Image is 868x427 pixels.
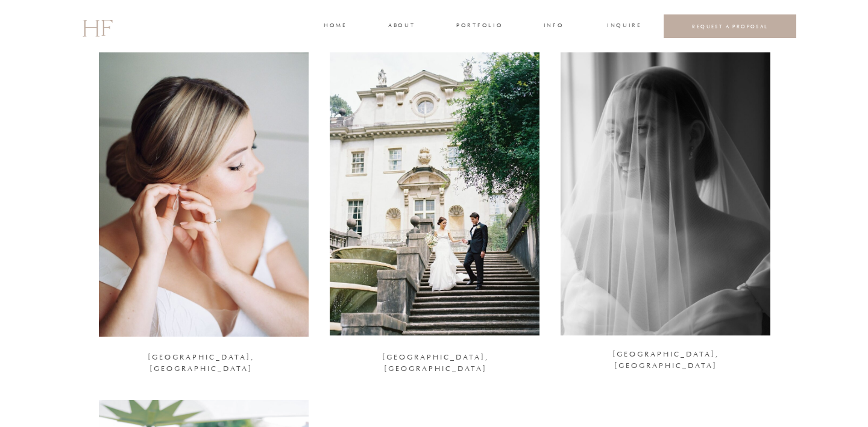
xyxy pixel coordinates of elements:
a: home [324,21,346,32]
a: [GEOGRAPHIC_DATA], [GEOGRAPHIC_DATA] [110,352,291,368]
a: [GEOGRAPHIC_DATA], [GEOGRAPHIC_DATA] [567,349,764,365]
a: INQUIRE [607,21,640,32]
a: portfolio [456,21,502,32]
a: INFO [542,21,565,32]
a: [GEOGRAPHIC_DATA], [GEOGRAPHIC_DATA] [345,352,526,368]
a: REQUEST A PROPOSAL [673,23,787,30]
a: about [388,21,414,32]
a: HF [82,9,112,44]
